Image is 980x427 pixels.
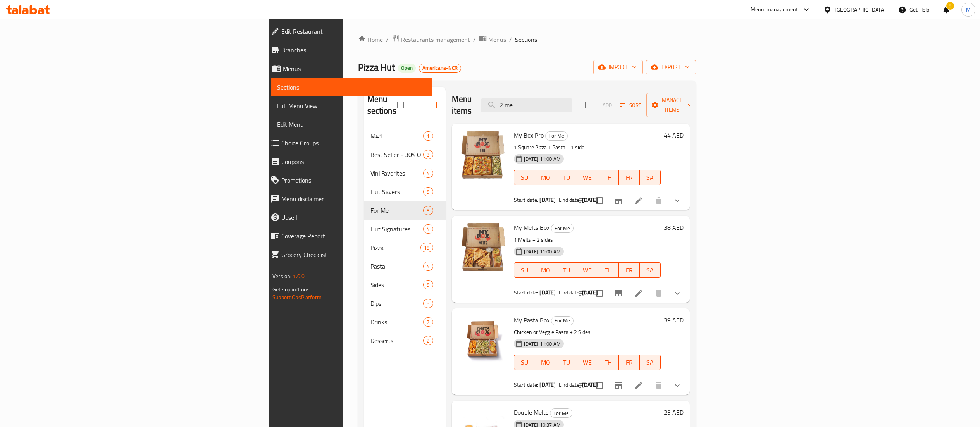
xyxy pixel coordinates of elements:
svg: Show Choices [673,381,682,390]
button: SA [640,170,661,185]
a: Sections [271,78,432,96]
div: For Me [370,206,424,215]
span: Select to update [591,377,608,394]
span: Drinks [370,317,424,327]
input: search [481,98,572,112]
span: WE [580,172,595,183]
button: delete [649,376,668,395]
span: Sides [370,280,424,289]
span: Menus [488,35,506,44]
div: Sides9 [364,275,446,294]
div: Drinks7 [364,313,446,331]
button: import [593,60,643,74]
span: Upsell [281,213,426,222]
span: Coverage Report [281,231,426,241]
img: My Melts Box [458,222,508,272]
div: M411 [364,127,446,145]
span: For Me [551,316,573,325]
span: My Pasta Box [514,314,549,326]
p: Chicken or Veggie Pasta + 2 Sides [514,327,661,337]
button: export [646,60,696,74]
button: show more [668,376,687,395]
a: Edit Restaurant [264,22,432,41]
span: TU [559,172,574,183]
span: For Me [551,224,573,233]
span: 1 [424,133,432,140]
span: Best Seller - 30% Off [370,150,424,159]
div: items [423,131,433,141]
h6: 38 AED [664,222,684,233]
span: Restaurants management [401,35,470,44]
div: For Me [550,408,572,418]
button: sort-choices [573,191,591,210]
span: M41 [370,131,424,141]
span: 2 [424,337,432,344]
div: Dips5 [364,294,446,313]
span: Pizza [370,243,421,252]
span: Promotions [281,176,426,185]
span: 9 [424,188,432,196]
button: sort-choices [573,376,591,395]
span: Hut Signatures [370,224,424,234]
div: For Me8 [364,201,446,220]
span: Sections [277,83,426,92]
span: End date: [559,195,580,205]
b: [DATE] [539,195,556,205]
span: End date: [559,380,580,390]
div: Hut Savers9 [364,183,446,201]
a: Support.OpsPlatform [272,292,322,302]
a: Menus [479,34,506,45]
button: delete [649,284,668,303]
span: For Me [550,409,572,418]
span: MO [538,172,553,183]
span: SU [517,265,532,276]
div: items [423,206,433,215]
span: WE [580,357,595,368]
span: 8 [424,207,432,214]
a: Menu disclaimer [264,189,432,208]
a: Coupons [264,152,432,171]
span: Dips [370,299,424,308]
span: Get support on: [272,284,308,294]
div: Menu-management [751,5,798,14]
span: 5 [424,300,432,307]
a: Upsell [264,208,432,227]
button: delete [649,191,668,210]
span: FR [622,172,637,183]
button: TH [598,355,619,370]
button: TU [556,262,577,278]
span: Edit Menu [277,120,426,129]
div: items [423,224,433,234]
div: items [423,150,433,159]
span: 4 [424,263,432,270]
span: M [966,5,971,14]
span: WE [580,265,595,276]
span: export [652,62,690,72]
span: Choice Groups [281,138,426,148]
span: SU [517,357,532,368]
li: / [509,35,512,44]
span: TU [559,357,574,368]
button: MO [535,170,556,185]
span: Pasta [370,262,424,271]
span: Branches [281,45,426,55]
button: TH [598,170,619,185]
span: Americana-NCR [419,65,461,71]
span: Hut Savers [370,187,424,196]
a: Full Menu View [271,96,432,115]
span: SA [643,265,658,276]
div: For Me [545,131,568,141]
span: SU [517,172,532,183]
button: SU [514,355,535,370]
img: My Pasta Box [458,315,508,364]
h2: Menu items [452,93,472,117]
span: 18 [421,244,432,251]
span: 4 [424,170,432,177]
span: My Melts Box [514,222,549,233]
h6: 39 AED [664,315,684,325]
div: Best Seller - 30% Off3 [364,145,446,164]
span: Add item [590,99,615,111]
